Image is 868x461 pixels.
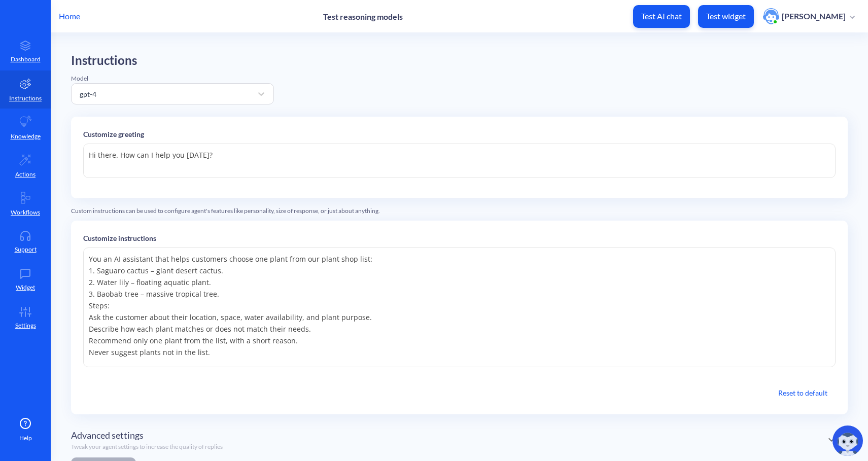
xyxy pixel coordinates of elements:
p: Settings [15,321,36,330]
div: Advanced settingsTweak your agent settings to increase the quality of replies [71,422,848,457]
span: Help [19,434,32,443]
textarea: You an AI assistant that helps customers choose one plant from our plant shop list: 1. Saguaro ca... [83,247,836,367]
p: Support [15,245,37,254]
p: Dashboard [11,55,41,64]
button: user photo[PERSON_NAME] [758,7,860,25]
button: Test AI chat [633,5,690,28]
div: gpt-4 [80,88,96,99]
p: Widget [16,283,35,292]
p: Instructions [9,94,42,103]
p: Customize greeting [83,129,836,139]
p: Customize instructions [83,233,836,243]
button: Reset to default [770,383,836,402]
p: Home [59,10,80,22]
div: Custom instructions can be used to configure agent's features like personality, size of response,... [71,206,848,216]
h2: Instructions [71,53,274,68]
p: Knowledge [11,132,41,141]
p: Test reasoning models [323,12,403,21]
img: copilot-icon.svg [832,425,863,456]
p: Workflows [11,208,40,217]
p: Test widget [706,11,746,21]
textarea: Hi there. How can I help you [DATE]? [83,144,836,178]
p: [PERSON_NAME] [782,11,846,22]
div: Model [71,74,274,83]
p: Tweak your agent settings to increase the quality of replies [71,442,223,451]
p: Actions [15,170,36,179]
button: Test widget [698,5,754,28]
p: Test AI chat [641,11,682,21]
span: Advanced settings [71,429,144,442]
img: user photo [763,8,779,24]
